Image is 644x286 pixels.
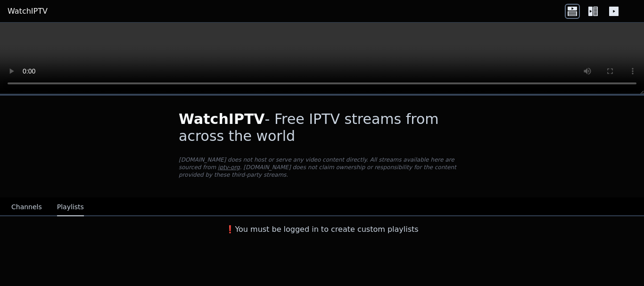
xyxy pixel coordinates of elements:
[57,198,84,216] button: Playlists
[218,164,240,171] a: iptv-org
[179,111,465,145] h1: - Free IPTV streams from across the world
[179,111,265,127] span: WatchIPTV
[179,156,465,179] p: [DOMAIN_NAME] does not host or serve any video content directly. All streams available here are s...
[164,224,480,235] h3: ❗️You must be logged in to create custom playlists
[8,6,48,17] a: WatchIPTV
[11,198,42,216] button: Channels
